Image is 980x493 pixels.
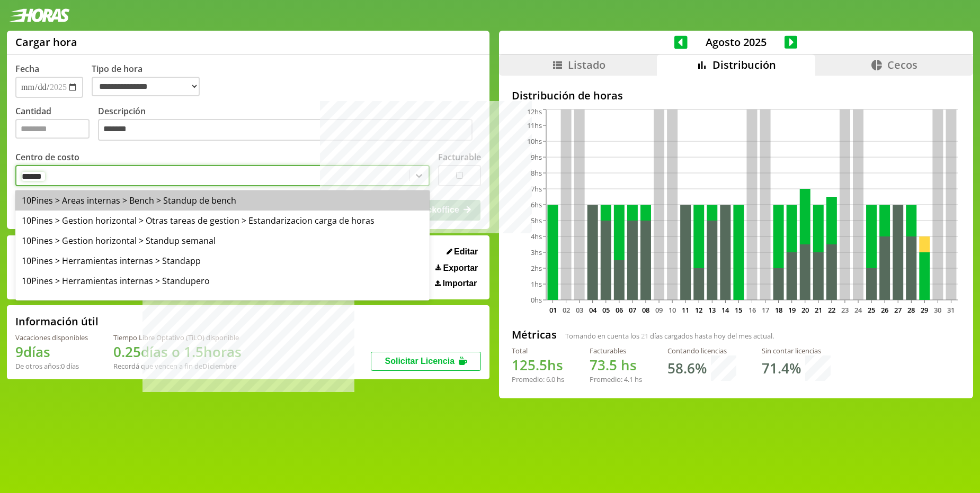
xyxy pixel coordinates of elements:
[788,305,796,315] text: 19
[15,231,430,251] div: 10Pines > Gestion horizontal > Standup semanal
[868,305,875,315] text: 25
[708,305,716,315] text: 13
[762,359,801,378] h1: 71.4 %
[562,305,569,315] text: 02
[568,58,605,72] span: Listado
[531,263,542,273] tspan: 2hs
[202,361,236,371] b: Diciembre
[98,119,473,141] textarea: Descripción
[527,136,542,146] tspan: 10hs
[15,271,430,291] div: 10Pines > Herramientas internas > Standupero
[934,305,941,315] text: 30
[761,305,769,315] text: 17
[667,359,707,378] h1: 58.6 %
[15,251,430,271] div: 10Pines > Herramientas internas > Standapp
[669,305,676,315] text: 10
[721,305,729,315] text: 14
[894,305,902,315] text: 27
[775,305,782,315] text: 18
[947,305,955,315] text: 31
[443,263,478,273] span: Exportar
[15,333,88,342] div: Vacaciones disponibles
[531,232,542,241] tspan: 4hs
[565,331,774,341] span: Tomando en cuenta los días cargados hasta hoy del mes actual.
[15,151,79,163] label: Centro de costo
[549,305,556,315] text: 01
[527,107,542,116] tspan: 12hs
[443,246,482,257] button: Editar
[801,305,809,315] text: 20
[531,248,542,257] tspan: 3hs
[92,63,208,98] label: Tipo de hora
[531,200,542,209] tspan: 6hs
[512,88,960,103] h2: Distribución de horas
[602,305,610,315] text: 05
[624,375,633,384] span: 4.1
[616,305,623,315] text: 06
[15,361,88,371] div: De otros años: 0 días
[641,331,648,341] span: 21
[512,327,557,342] h2: Métricas
[735,305,742,315] text: 15
[531,152,542,162] tspan: 9hs
[907,305,915,315] text: 28
[590,355,617,375] span: 73.5
[15,119,90,139] input: Cantidad
[655,305,663,315] text: 09
[8,8,70,22] img: logotipo
[385,357,455,366] span: Solicitar Licencia
[531,279,542,289] tspan: 1hs
[442,279,477,288] span: Importar
[512,355,564,375] h1: hs
[113,342,242,361] h1: 0.25 días o 1.5 horas
[762,346,831,355] div: Sin contar licencias
[113,361,242,371] div: Recordá que vencen a fin de
[438,151,481,163] label: Facturable
[15,314,99,328] h2: Información útil
[688,35,785,49] span: Agosto 2025
[841,305,849,315] text: 23
[590,375,642,384] div: Promedio: hs
[642,305,649,315] text: 08
[682,305,689,315] text: 11
[921,305,928,315] text: 29
[512,355,547,375] span: 125.5
[15,211,430,231] div: 10Pines > Gestion horizontal > Otras tareas de gestion > Estandarizacion carga de horas
[15,63,39,75] label: Fecha
[92,77,200,96] select: Tipo de hora
[531,295,542,305] tspan: 0hs
[590,355,642,375] h1: hs
[881,305,888,315] text: 26
[667,346,736,355] div: Contando licencias
[531,184,542,194] tspan: 7hs
[748,305,755,315] text: 16
[15,105,98,144] label: Cantidad
[531,216,542,225] tspan: 5hs
[512,375,564,384] div: Promedio: hs
[546,375,555,384] span: 6.0
[629,305,636,315] text: 07
[576,305,583,315] text: 03
[695,305,702,315] text: 12
[531,168,542,178] tspan: 8hs
[454,247,478,257] span: Editar
[815,305,822,315] text: 21
[590,346,642,355] div: Facturables
[113,333,242,342] div: Tiempo Libre Optativo (TiLO) disponible
[15,342,88,361] h1: 9 días
[98,105,481,144] label: Descripción
[712,58,776,72] span: Distribución
[828,305,835,315] text: 22
[854,305,862,315] text: 24
[15,35,77,49] h1: Cargar hora
[589,305,597,315] text: 04
[887,58,917,72] span: Cecos
[512,346,564,355] div: Total
[527,121,542,130] tspan: 11hs
[15,190,430,211] div: 10Pines > Areas internas > Bench > Standup de bench
[432,263,481,273] button: Exportar
[371,352,481,371] button: Solicitar Licencia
